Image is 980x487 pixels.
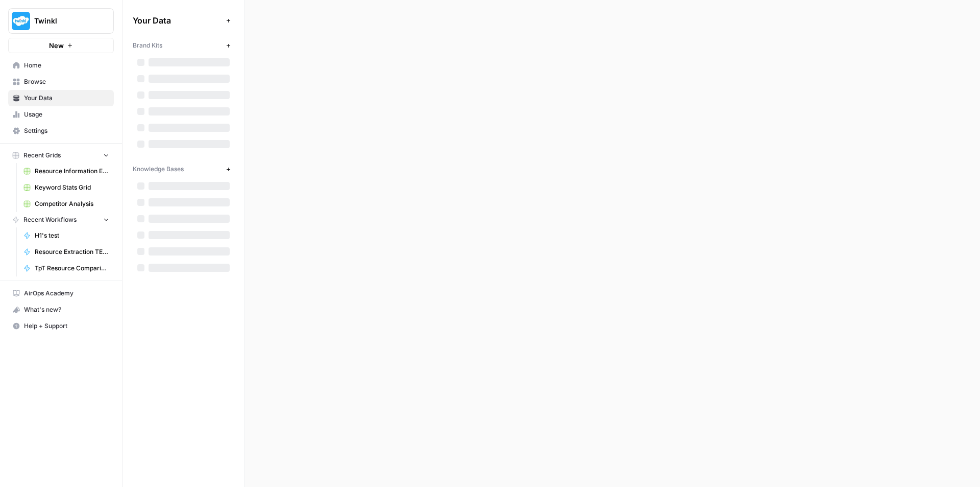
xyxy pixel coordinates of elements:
[19,227,114,244] a: H1's test
[24,77,109,86] span: Browse
[8,57,114,74] a: Home
[19,260,114,276] a: TpT Resource Comparison
[133,14,222,27] span: Your Data
[8,123,114,139] a: Settings
[34,16,96,26] span: Twinkl
[12,12,30,30] img: Twinkl Logo
[35,167,109,176] span: Resource Information Extraction and Descriptions
[133,165,184,174] span: Knowledge Bases
[24,110,109,119] span: Usage
[19,163,114,179] a: Resource Information Extraction and Descriptions
[19,179,114,196] a: Keyword Stats Grid
[35,247,109,257] span: Resource Extraction TEST
[8,318,114,334] button: Help + Support
[49,40,64,51] span: New
[8,285,114,302] a: AirOps Academy
[8,8,114,34] button: Workspace: Twinkl
[24,289,109,298] span: AirOps Academy
[24,321,109,331] span: Help + Support
[9,302,113,317] div: What's new?
[8,148,114,163] button: Recent Grids
[24,61,109,70] span: Home
[8,212,114,227] button: Recent Workflows
[24,94,109,103] span: Your Data
[133,41,162,50] span: Brand Kits
[8,302,114,318] button: What's new?
[8,74,114,90] a: Browse
[35,231,109,240] span: H1's test
[8,106,114,123] a: Usage
[35,264,109,273] span: TpT Resource Comparison
[23,215,77,224] span: Recent Workflows
[23,151,61,160] span: Recent Grids
[8,38,114,53] button: New
[8,90,114,106] a: Your Data
[35,199,109,208] span: Competitor Analysis
[19,244,114,260] a: Resource Extraction TEST
[35,183,109,192] span: Keyword Stats Grid
[19,196,114,212] a: Competitor Analysis
[24,126,109,135] span: Settings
